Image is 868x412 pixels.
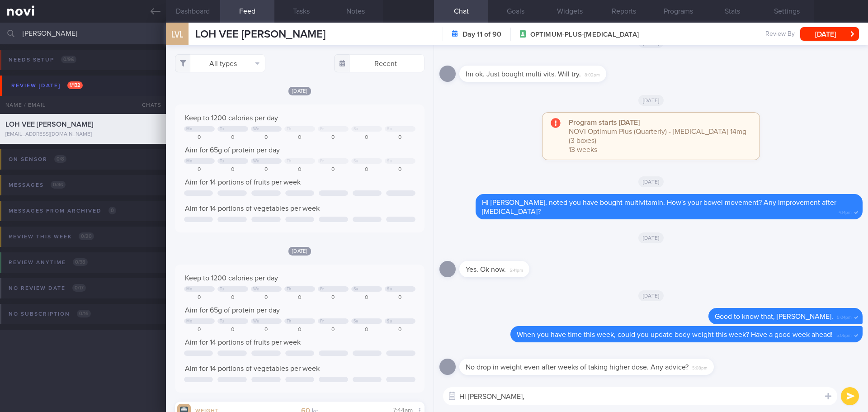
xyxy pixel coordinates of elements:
[800,27,859,41] button: [DATE]
[220,287,224,292] div: Tu
[839,207,852,216] span: 4:14pm
[6,308,93,320] div: No subscription
[638,290,664,301] span: [DATE]
[185,365,320,372] span: Aim for 14 portions of vegetables per week
[253,319,259,324] div: We
[837,312,852,321] span: 5:04pm
[164,17,191,52] div: LVL
[638,95,664,106] span: [DATE]
[185,179,301,186] span: Aim for 14 portions of fruits per week
[253,127,259,132] div: We
[72,284,86,292] span: 0 / 17
[287,287,292,292] div: Th
[638,232,664,243] span: [DATE]
[387,319,392,324] div: Su
[9,80,85,92] div: Review [DATE]
[185,205,320,212] span: Aim for 14 portions of vegetables per week
[217,134,248,141] div: 0
[318,134,349,141] div: 0
[354,159,359,164] div: Sa
[130,96,166,114] div: Chats
[715,313,833,320] span: Good to know that, [PERSON_NAME].
[530,30,639,39] span: OPTIMUM-PLUS-[MEDICAL_DATA]
[67,81,83,89] span: 1 / 132
[251,294,282,301] div: 0
[220,319,224,324] div: Tu
[195,29,325,40] span: LOH VEE [PERSON_NAME]
[351,327,382,333] div: 0
[51,181,66,189] span: 0 / 36
[185,114,278,122] span: Keep to 1200 calories per day
[351,134,382,141] div: 0
[387,287,392,292] div: Su
[320,319,324,324] div: Fr
[5,131,160,138] div: [EMAIL_ADDRESS][DOMAIN_NAME]
[284,294,315,301] div: 0
[61,56,76,63] span: 0 / 96
[253,287,259,292] div: We
[185,147,280,154] span: Aim for 65g of protein per day
[77,310,91,317] span: 0 / 16
[6,179,68,191] div: Messages
[186,127,193,132] div: Mo
[385,166,415,173] div: 0
[217,294,248,301] div: 0
[284,134,315,141] div: 0
[108,207,116,214] span: 0
[287,319,292,324] div: Th
[185,307,280,314] span: Aim for 65g of protein per day
[5,121,93,128] span: LOH VEE [PERSON_NAME]
[288,247,311,256] span: [DATE]
[569,128,746,144] span: NOVI Optimum Plus (Quarterly) - [MEDICAL_DATA] 14mg (3 boxes)
[354,127,359,132] div: Sa
[509,265,523,274] span: 5:41pm
[569,146,597,153] span: 13 weeks
[287,127,292,132] div: Th
[765,30,795,38] span: Review By
[184,166,215,173] div: 0
[6,256,90,269] div: Review anytime
[217,327,248,333] div: 0
[320,287,324,292] div: Fr
[6,54,79,66] div: Needs setup
[253,159,259,164] div: We
[288,87,311,95] span: [DATE]
[175,54,265,72] button: All types
[517,331,833,338] span: When you have time this week, could you update body weight this week? Have a good week ahead!
[585,70,600,78] span: 8:02pm
[462,30,501,39] strong: Day 11 of 90
[351,166,382,173] div: 0
[318,166,349,173] div: 0
[251,166,282,173] div: 0
[569,119,640,126] strong: Program starts [DATE]
[836,330,852,339] span: 5:05pm
[184,327,215,333] div: 0
[184,134,215,141] div: 0
[385,294,415,301] div: 0
[466,364,689,371] span: No drop in weight even after weeks of taking higher dose. Any advice?
[320,159,324,164] div: Fr
[6,205,118,217] div: Messages from Archived
[186,287,193,292] div: Mo
[184,294,215,301] div: 0
[638,176,664,187] span: [DATE]
[220,127,224,132] div: Tu
[466,71,581,78] span: Im ok. Just bought multi vits. Will try.
[284,327,315,333] div: 0
[73,258,88,266] span: 0 / 38
[217,166,248,173] div: 0
[6,282,88,294] div: No review date
[318,327,349,333] div: 0
[79,232,94,240] span: 0 / 20
[6,231,96,243] div: Review this week
[287,159,292,164] div: Th
[387,159,392,164] div: Su
[320,127,324,132] div: Fr
[692,363,708,371] span: 5:08pm
[220,159,224,164] div: Tu
[186,159,193,164] div: Mo
[186,319,193,324] div: Mo
[185,339,301,346] span: Aim for 14 portions of fruits per week
[354,287,359,292] div: Sa
[251,134,282,141] div: 0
